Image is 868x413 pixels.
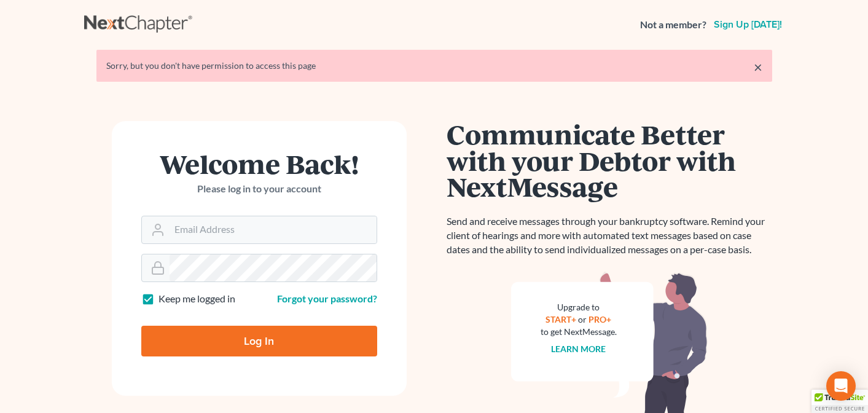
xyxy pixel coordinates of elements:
[578,314,587,324] span: or
[826,371,856,401] div: Open Intercom Messenger
[811,390,868,413] div: TrustedSite Certified
[447,121,772,200] h1: Communicate Better with your Debtor with NextMessage
[141,326,377,356] input: Log In
[754,60,762,74] a: ×
[158,292,235,306] label: Keep me logged in
[541,326,617,338] div: to get NextMessage.
[141,182,377,196] p: Please log in to your account
[541,301,617,313] div: Upgrade to
[588,314,611,324] a: PRO+
[170,216,377,243] input: Email Address
[545,314,576,324] a: START+
[640,18,706,32] strong: Not a member?
[106,60,762,72] div: Sorry, but you don't have permission to access this page
[277,293,377,304] a: Forgot your password?
[447,214,772,257] p: Send and receive messages through your bankruptcy software. Remind your client of hearings and mo...
[141,151,377,177] h1: Welcome Back!
[711,20,784,29] a: Sign up [DATE]!
[551,344,606,354] a: Learn more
